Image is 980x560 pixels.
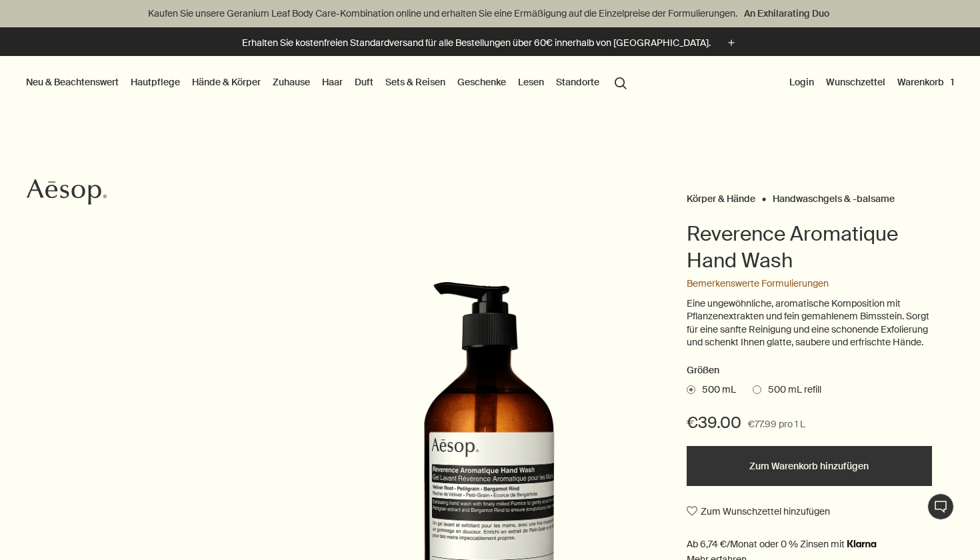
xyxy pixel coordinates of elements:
[787,73,817,91] button: Login
[352,73,376,91] a: Duft
[128,73,183,91] a: Hautpflege
[927,493,954,520] button: Live-Support Chat
[687,221,932,274] h1: Reverence Aromatique Hand Wash
[741,6,832,21] a: An Exhilarating Duo
[823,73,888,91] a: Wunschzettel
[687,412,741,433] span: €39.00
[23,73,121,91] button: Neu & Beachtenswert
[27,179,107,205] svg: Aesop
[695,383,736,397] span: 500 mL
[383,73,448,91] a: Sets & Reisen
[515,73,547,91] a: Lesen
[23,175,110,212] a: Aesop
[687,363,932,379] h2: Größen
[787,56,957,109] nav: supplementary
[319,73,345,91] a: Haar
[761,383,821,397] span: 500 mL refill
[609,69,633,95] button: Menüpunkt "Suche" öffnen
[687,193,755,199] a: Körper & Hände
[687,297,932,349] p: Eine ungewöhnliche, aromatische Komposition mit Pflanzenextrakten und fein gemahlenem Bimsstein. ...
[13,7,967,21] p: Kaufen Sie unsere Geranium Leaf Body Care-Kombination online und erhalten Sie eine Ermäßigung auf...
[773,193,895,199] a: Handwaschgels & -balsame
[687,499,830,523] button: Zum Wunschzettel hinzufügen
[242,36,711,50] p: Erhalten Sie kostenfreien Standardversand für alle Bestellungen über 60€ innerhalb von [GEOGRAPHI...
[687,446,932,486] button: Zum Warenkorb hinzufügen - €39.00
[23,56,633,109] nav: primary
[553,73,602,91] button: Standorte
[895,73,957,91] button: Warenkorb1
[189,73,263,91] a: Hände & Körper
[242,35,739,51] button: Erhalten Sie kostenfreien Standardversand für alle Bestellungen über 60€ innerhalb von [GEOGRAPHI...
[455,73,509,91] a: Geschenke
[748,417,805,433] span: €77.99 pro 1 L
[270,73,313,91] a: Zuhause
